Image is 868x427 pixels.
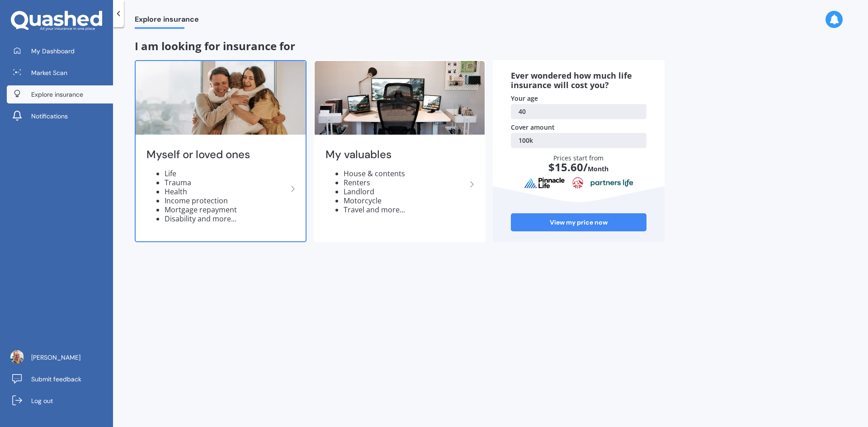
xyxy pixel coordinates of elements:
[31,47,75,56] span: My Dashboard
[344,205,467,214] li: Travel and more...
[344,169,467,178] li: House & contents
[31,396,53,405] span: Log out
[548,160,588,174] span: $ 15.60 /
[7,42,113,60] a: My Dashboard
[7,392,113,410] a: Log out
[572,177,583,189] img: aia
[165,205,288,214] li: Mortgage repayment
[590,179,634,187] img: partnersLife
[31,112,68,121] span: Notifications
[31,68,67,77] span: Market Scan
[7,107,113,125] a: Notifications
[135,38,295,53] span: I am looking for insurance for
[524,177,566,189] img: pinnacle
[165,214,288,223] li: Disability and more...
[165,169,288,178] li: Life
[7,64,113,82] a: Market Scan
[7,85,113,103] a: Explore insurance
[165,187,288,196] li: Health
[325,148,467,162] h2: My valuables
[136,61,306,135] img: Myself or loved ones
[165,196,288,205] li: Income protection
[344,187,467,196] li: Landlord
[146,148,288,162] h2: Myself or loved ones
[31,353,80,362] span: [PERSON_NAME]
[511,123,646,132] div: Cover amount
[7,370,113,388] a: Submit feedback
[344,178,467,187] li: Renters
[7,348,113,366] a: [PERSON_NAME]
[344,196,467,205] li: Motorcycle
[588,164,609,173] span: Month
[520,154,637,182] div: Prices start from
[511,94,646,103] div: Your age
[31,375,81,384] span: Submit feedback
[31,90,83,99] span: Explore insurance
[511,71,646,90] div: Ever wondered how much life insurance will cost you?
[135,15,199,27] span: Explore insurance
[511,133,646,148] a: 100k
[165,178,288,187] li: Trauma
[511,104,646,119] a: 40
[511,213,646,231] a: View my price now
[10,350,24,364] img: AEdFTp7IaJzALb9mdYodcprZQJ36mnsSGz-8HI2BSykM=s96-c
[315,61,485,135] img: My valuables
